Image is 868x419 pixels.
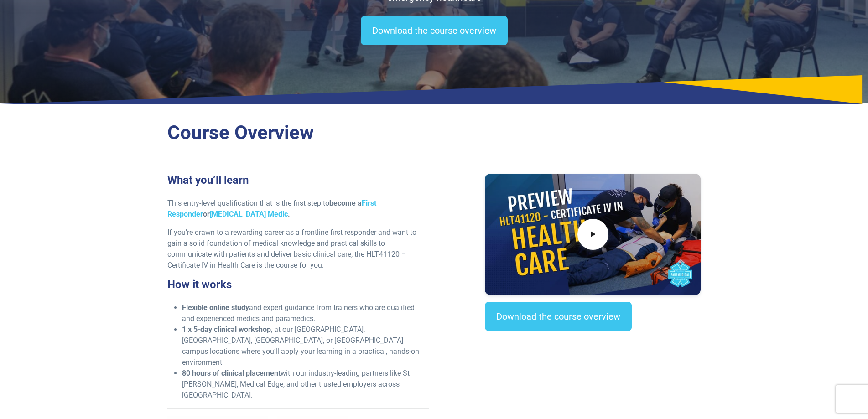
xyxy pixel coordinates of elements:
[182,368,429,401] li: with our industry-leading partners like St [PERSON_NAME], Medical Edge, and other trusted employe...
[167,198,429,220] p: This entry-level qualification that is the first step to
[167,199,376,218] a: First Responder
[167,278,429,291] h3: How it works
[485,349,701,396] iframe: EmbedSocial Universal Widget
[182,369,281,378] strong: 80 hours of clinical placement
[167,121,701,145] h2: Course Overview
[182,324,429,368] li: , at our [GEOGRAPHIC_DATA], [GEOGRAPHIC_DATA], [GEOGRAPHIC_DATA], or [GEOGRAPHIC_DATA] campus loc...
[361,16,508,45] a: Download the course overview
[167,199,376,218] strong: become a or .
[182,302,429,324] li: and expert guidance from trainers who are qualified and experienced medics and paramedics.
[182,303,249,312] strong: Flexible online study
[182,325,271,334] strong: 1 x 5-day clinical workshop
[167,174,429,187] h3: What you’ll learn
[485,302,632,331] a: Download the course overview
[210,210,288,218] a: [MEDICAL_DATA] Medic
[167,227,429,271] p: If you’re drawn to a rewarding career as a frontline first responder and want to gain a solid fou...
